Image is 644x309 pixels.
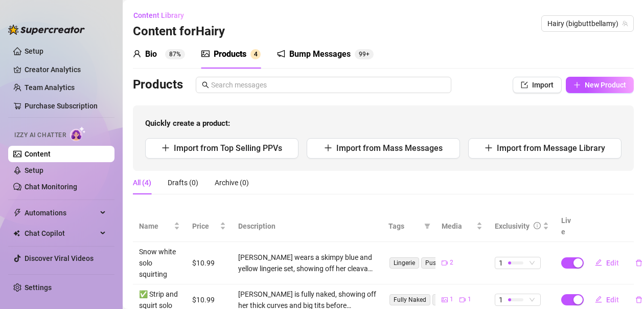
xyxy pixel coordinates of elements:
span: plus [162,144,170,152]
span: filter [424,223,430,229]
h3: Content for Hairy [133,24,225,40]
sup: 4 [250,49,261,59]
a: Creator Analytics [25,61,106,78]
span: import [521,81,528,89]
span: 1 [499,257,503,269]
span: filter [422,218,432,234]
span: plus [324,144,332,152]
div: Bump Messages [289,48,351,60]
th: Description [232,211,382,242]
span: 2 [450,258,453,268]
button: Import from Top Selling PPVs [145,138,298,159]
img: Chat Copilot [13,230,20,237]
a: Content [25,150,51,158]
div: Drafts (0) [168,177,198,188]
span: edit [595,296,602,303]
span: Pussy [421,257,446,269]
div: Bio [145,48,157,60]
span: Fully Naked [389,294,430,305]
span: Dildo [432,294,455,305]
sup: 192 [355,49,374,59]
button: Edit [587,292,627,308]
span: Izzy AI Chatter [14,130,66,140]
span: notification [277,50,285,58]
img: AI Chatter [70,126,86,141]
span: 1 [450,295,453,304]
a: Discover Viral Videos [25,254,94,262]
div: Exclusivity [495,220,530,232]
span: Lingerie [389,257,419,269]
span: plus [485,144,493,152]
div: [PERSON_NAME] wears a skimpy blue and yellow lingerie set, showing off her cleavage and soft bell... [238,252,376,274]
td: $10.99 [186,242,232,284]
a: Team Analytics [25,83,75,92]
th: Name [133,211,186,242]
a: Settings [25,283,52,292]
span: team [622,20,628,27]
a: Chat Monitoring [25,183,77,191]
span: Import [532,81,554,89]
span: picture [442,297,448,303]
span: thunderbolt [13,209,21,217]
span: Automations [25,205,97,221]
span: search [202,81,209,89]
th: Media [435,211,489,242]
span: info-circle [534,222,541,229]
td: Snow white solo squirting [133,242,186,284]
span: user [133,50,141,58]
div: Products [214,48,246,60]
button: Import [513,77,562,93]
span: 1 [499,294,503,305]
span: 4 [254,51,258,58]
span: Chat Copilot [25,225,97,241]
span: edit [595,259,602,266]
button: Edit [587,255,627,271]
span: Edit [606,296,619,304]
th: Price [186,211,232,242]
button: Content Library [133,7,192,24]
span: Edit [606,259,619,267]
strong: Quickly create a product: [145,119,230,128]
button: Import from Mass Messages [307,138,460,159]
span: Import from Mass Messages [336,143,443,153]
span: Media [442,220,474,232]
a: Setup [25,47,43,55]
span: delete [635,259,642,267]
span: Tags [388,220,420,232]
span: Import from Top Selling PPVs [174,143,282,153]
div: All (4) [133,177,151,188]
img: logo-BBDzfeDw.svg [8,25,85,35]
span: video-camera [459,297,466,303]
th: Live [555,211,581,242]
sup: 87% [165,49,185,59]
a: Purchase Subscription [25,102,98,110]
span: delete [635,296,642,303]
span: Import from Message Library [497,143,605,153]
h3: Products [133,77,183,93]
span: New Product [585,81,626,89]
span: video-camera [442,260,448,266]
a: Setup [25,166,43,174]
span: picture [201,50,210,58]
span: Content Library [133,11,184,19]
span: plus [573,81,581,89]
span: 1 [468,295,471,304]
button: Import from Message Library [468,138,622,159]
button: New Product [566,77,634,93]
input: Search messages [211,79,445,91]
iframe: Intercom live chat [609,274,634,299]
div: Archive (0) [215,177,249,188]
th: Tags [382,211,435,242]
span: Name [139,220,172,232]
span: Price [192,220,218,232]
span: Hairy (bigbuttbellamy) [547,16,628,31]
